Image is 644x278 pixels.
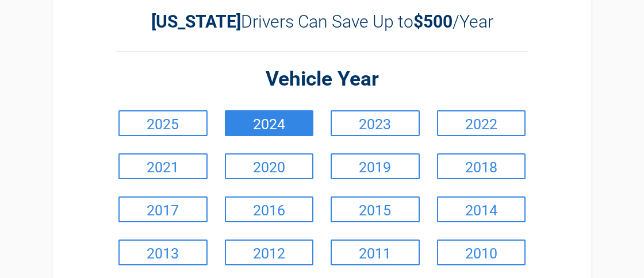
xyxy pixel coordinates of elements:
a: 2016 [225,196,314,222]
h2: Drivers Can Save Up to /Year [116,11,528,32]
a: 2018 [437,153,526,179]
a: 2025 [118,110,208,136]
a: 2015 [331,196,420,222]
a: 2019 [331,153,420,179]
a: 2014 [437,196,526,222]
a: 2021 [118,153,208,179]
a: 2010 [437,240,526,265]
h2: Vehicle Year [116,66,528,93]
a: 2023 [331,110,420,136]
a: 2013 [118,240,208,265]
a: 2012 [225,240,314,265]
b: $500 [413,11,453,32]
a: 2024 [225,110,314,136]
b: [US_STATE] [151,11,241,32]
a: 2011 [331,240,420,265]
a: 2017 [118,196,208,222]
a: 2022 [437,110,526,136]
a: 2020 [225,153,314,179]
